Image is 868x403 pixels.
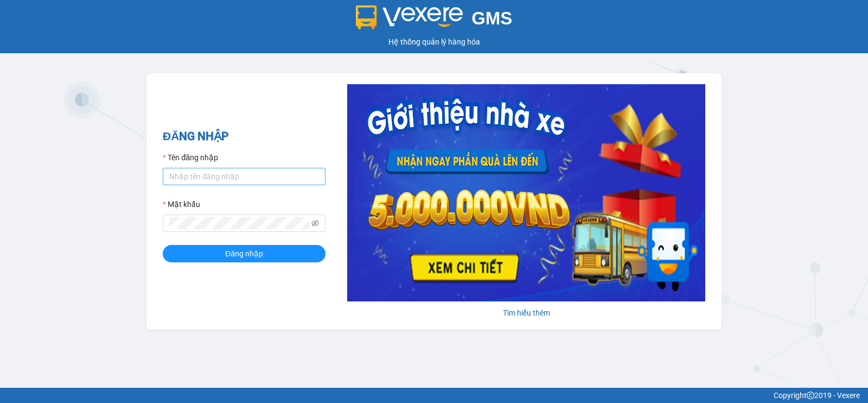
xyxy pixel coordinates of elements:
[311,219,319,227] span: eye-invisible
[163,198,200,210] label: Mật khẩu
[163,245,325,262] button: Đăng nhập
[807,392,814,399] span: copyright
[347,307,705,319] div: Tìm hiểu thêm
[347,84,705,301] img: banner-0
[8,389,860,401] div: Copyright 2019 - Vexere
[3,36,865,48] div: Hệ thống quản lý hàng hóa
[356,16,513,25] a: GMS
[225,248,263,260] span: Đăng nhập
[169,217,309,229] input: Mật khẩu
[163,128,325,146] h2: ĐĂNG NHẬP
[471,8,512,28] span: GMS
[356,5,463,29] img: logo 2
[163,168,325,185] input: Tên đăng nhập
[163,152,218,163] label: Tên đăng nhập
